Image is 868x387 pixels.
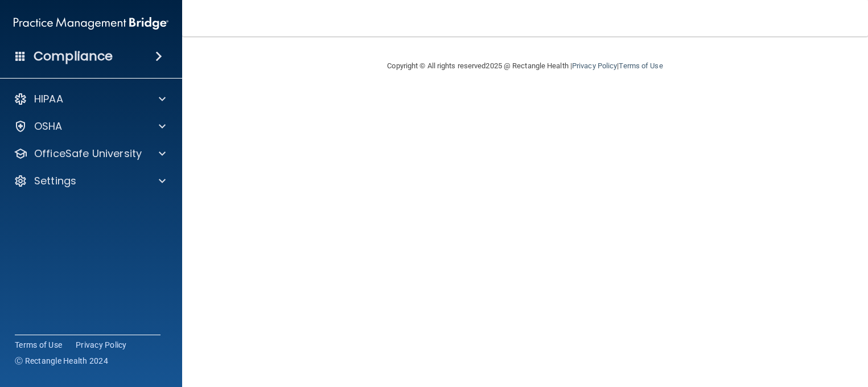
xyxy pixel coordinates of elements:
span: Ⓒ Rectangle Health 2024 [15,355,108,367]
h4: Compliance [34,48,113,64]
a: Settings [14,174,166,188]
a: HIPAA [14,92,166,106]
a: OSHA [14,120,166,133]
a: Terms of Use [619,61,663,70]
a: Terms of Use [15,339,62,351]
a: Privacy Policy [572,61,617,70]
img: PMB logo [14,12,168,35]
a: OfficeSafe University [14,147,166,160]
p: OfficeSafe University [34,147,142,160]
p: Settings [34,174,76,188]
div: Copyright © All rights reserved 2025 @ Rectangle Health | | [318,48,733,84]
p: HIPAA [34,92,63,106]
a: Privacy Policy [76,339,127,351]
p: OSHA [34,120,63,133]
